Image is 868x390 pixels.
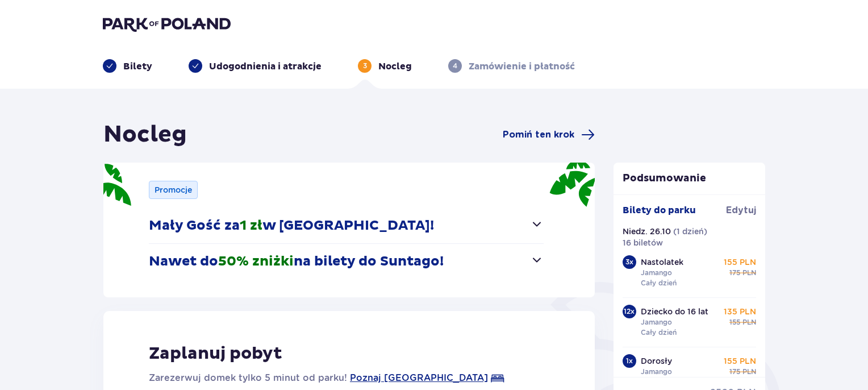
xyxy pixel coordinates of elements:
p: Jamango [641,268,672,278]
p: 16 biletów [623,237,663,248]
p: 3 [363,61,367,71]
div: 12 x [623,305,636,318]
h1: Nocleg [103,121,187,149]
p: 4 [453,61,457,71]
p: 155 PLN [724,256,756,268]
div: Bilety [103,59,152,73]
img: Park of Poland logo [103,16,231,32]
p: Nawet do na bilety do Suntago! [149,253,444,270]
p: 155 PLN [724,355,756,367]
span: Edytuj [726,204,756,217]
p: Zamówienie i płatność [469,60,575,73]
p: Dziecko do 16 lat [641,306,708,317]
p: 135 PLN [724,306,756,317]
p: Jamango [641,367,672,377]
span: 50% zniżki [218,253,294,270]
p: Promocje [155,184,192,196]
button: Mały Gość za1 złw [GEOGRAPHIC_DATA]! [149,208,544,243]
p: Niedz. 26.10 [623,226,671,237]
span: PLN [742,317,756,327]
button: Nawet do50% zniżkina bilety do Suntago! [149,244,544,279]
span: PLN [742,367,756,377]
p: ( 1 dzień ) [673,226,707,237]
p: Bilety do parku [623,204,696,217]
span: 175 [729,367,740,377]
p: Mały Gość za w [GEOGRAPHIC_DATA]! [149,217,434,234]
p: Zaplanuj pobyt [149,343,282,364]
span: 155 [729,317,740,327]
div: 4Zamówienie i płatność [448,59,575,73]
a: Pomiń ten krok [503,128,595,142]
span: 175 [729,268,740,278]
span: Pomiń ten krok [503,128,574,141]
p: Zarezerwuj domek tylko 5 minut od parku! [149,371,347,385]
span: PLN [742,268,756,278]
a: Poznaj [GEOGRAPHIC_DATA] [350,371,488,385]
p: Jamango [641,317,672,327]
p: Cały dzień [641,327,677,338]
p: Udogodnienia i atrakcje [209,60,322,73]
p: Nastolatek [641,256,683,268]
p: Dorosły [641,355,672,367]
p: Podsumowanie [614,172,766,185]
p: Bilety [123,60,152,73]
div: Udogodnienia i atrakcje [189,59,322,73]
div: 1 x [623,354,636,368]
div: 3 x [623,255,636,269]
div: 3Nocleg [358,59,412,73]
span: 1 zł [240,217,262,234]
p: Cały dzień [641,278,677,288]
p: Nocleg [378,60,412,73]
